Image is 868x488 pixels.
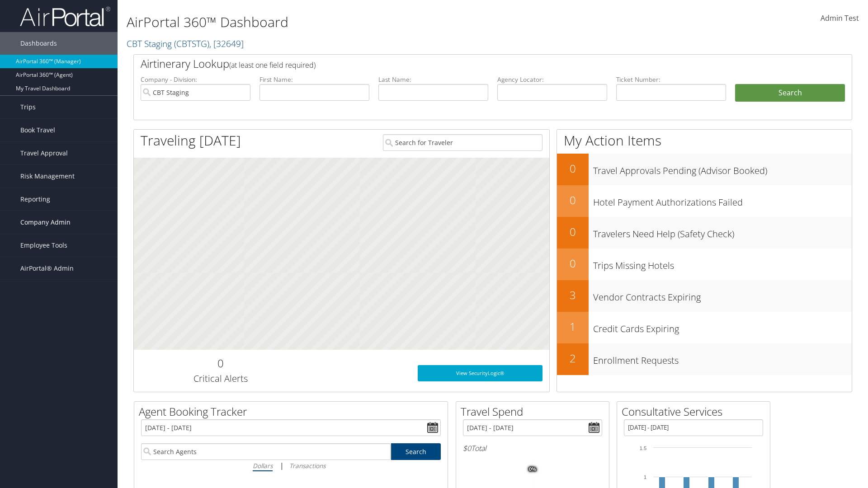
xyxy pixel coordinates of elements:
h2: 3 [557,287,589,303]
input: Search for Traveler [383,134,542,151]
h2: 0 [141,356,300,371]
input: Search Agents [141,443,391,460]
a: 3Vendor Contracts Expiring [557,280,852,312]
span: Reporting [20,188,50,211]
h3: Hotel Payment Authorizations Failed [593,192,852,209]
button: Search [735,84,845,102]
h2: Airtinerary Lookup [141,56,785,71]
span: ( CBTSTG ) [174,38,209,50]
a: 2Enrollment Requests [557,343,852,375]
h2: 0 [557,256,589,271]
span: Risk Management [20,165,75,188]
h3: Enrollment Requests [593,350,852,367]
label: Last Name: [378,75,488,84]
a: Search [391,443,441,460]
h1: AirPortal 360™ Dashboard [127,13,615,32]
span: Book Travel [20,119,55,141]
i: Transactions [289,461,325,470]
a: CBT Staging [127,38,244,50]
a: 0Travelers Need Help (Safety Check) [557,217,852,249]
span: Trips [20,96,36,118]
span: Travel Approval [20,142,68,164]
h2: 2 [557,351,589,366]
span: (at least one field required) [229,60,316,70]
div: | [141,460,441,471]
h3: Credit Cards Expiring [593,318,852,335]
h3: Trips Missing Hotels [593,255,852,272]
label: Company - Division: [141,75,250,84]
label: Ticket Number: [616,75,726,84]
h2: Consultative Services [622,404,770,419]
h2: 0 [557,224,589,239]
h2: 0 [557,161,589,176]
a: View SecurityLogic® [418,365,542,381]
h2: 0 [557,192,589,208]
h3: Critical Alerts [141,372,300,385]
h3: Travel Approvals Pending (Advisor Booked) [593,160,852,177]
span: Company Admin [20,211,71,234]
label: Agency Locator: [497,75,607,84]
a: 0Hotel Payment Authorizations Failed [557,185,852,217]
h2: 1 [557,319,589,334]
img: airportal-logo.png [20,6,110,27]
span: Dashboards [20,32,57,55]
h2: Travel Spend [461,404,609,419]
tspan: 1 [644,474,646,480]
h3: Travelers Need Help (Safety Check) [593,223,852,240]
h2: Agent Booking Tracker [139,404,448,419]
a: 1Credit Cards Expiring [557,312,852,343]
h1: Traveling [DATE] [141,131,241,150]
span: , [ 32649 ] [209,38,244,50]
tspan: 1.5 [640,446,646,451]
h3: Vendor Contracts Expiring [593,286,852,304]
h1: My Action Items [557,131,852,150]
span: AirPortal® Admin [20,257,74,280]
a: 0Trips Missing Hotels [557,249,852,280]
a: 0Travel Approvals Pending (Advisor Booked) [557,154,852,185]
i: Dollars [253,461,273,470]
span: $0 [463,443,471,453]
span: Admin Test [821,13,859,23]
span: Employee Tools [20,234,67,257]
a: Admin Test [821,5,859,33]
tspan: 0% [529,467,536,472]
h6: Total [463,443,602,453]
label: First Name: [259,75,369,84]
